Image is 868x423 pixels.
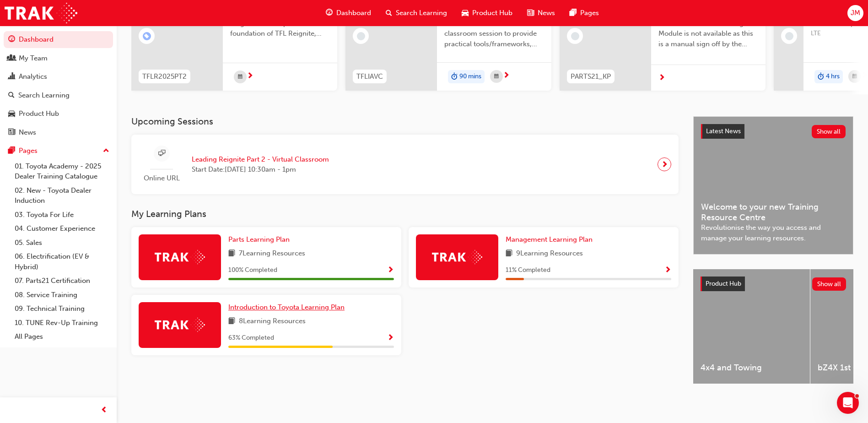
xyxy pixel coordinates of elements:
[4,29,113,142] button: DashboardMy TeamAnalyticsSearch LearningProduct HubNews
[570,7,577,19] span: pages-icon
[131,116,679,127] h3: Upcoming Sessions
[851,8,860,18] span: JM
[8,73,15,81] span: chart-icon
[11,274,113,288] a: 07. Parts21 Certification
[18,90,70,101] div: Search Learning
[11,288,113,302] a: 08. Service Training
[103,145,109,157] span: up-icon
[4,31,113,48] a: Dashboard
[143,32,151,40] span: learningRecordVerb_ENROLL-icon
[228,303,345,311] span: Introduction to Toyota Learning Plan
[812,125,846,138] button: Show all
[701,363,803,373] span: 4x4 and Towing
[494,71,499,82] span: calendar-icon
[356,71,383,82] span: TFLIAVC
[459,71,481,82] span: 90 mins
[516,248,583,260] span: 9 Learning Resources
[19,53,48,64] div: My Team
[826,71,840,82] span: 4 hrs
[387,332,394,344] button: Show Progress
[4,87,113,104] a: Search Learning
[238,71,243,83] span: calendar-icon
[701,202,846,222] span: Welcome to your new Training Resource Centre
[506,248,512,260] span: book-icon
[228,302,348,313] a: Introduction to Toyota Learning Plan
[506,234,596,245] a: Management Learning Plan
[8,110,15,118] span: car-icon
[454,4,520,22] a: car-iconProduct Hub
[8,147,15,155] span: pages-icon
[701,277,846,291] a: Product HubShow all
[571,71,611,82] span: PARTS21_KP
[239,248,305,260] span: 7 Learning Resources
[812,277,846,291] button: Show all
[8,36,15,44] span: guage-icon
[192,164,329,175] span: Start Date: [DATE] 10:30am - 1pm
[462,7,469,19] span: car-icon
[11,208,113,222] a: 03. Toyota For Life
[247,72,253,81] span: next-icon
[387,265,394,276] button: Show Progress
[228,333,274,343] span: 63 % Completed
[336,8,371,18] span: Dashboard
[693,116,853,255] a: Latest NewsShow allWelcome to your new Training Resource CentreRevolutionise the way you access a...
[693,269,810,384] a: 4x4 and Towing
[4,124,113,141] a: News
[658,74,665,82] span: next-icon
[239,316,306,327] span: 8 Learning Resources
[664,266,671,275] span: Show Progress
[661,158,668,171] span: next-icon
[503,72,510,80] span: next-icon
[8,92,15,100] span: search-icon
[396,8,447,18] span: Search Learning
[386,7,392,19] span: search-icon
[538,8,555,18] span: News
[155,250,205,264] img: Trak
[571,32,579,40] span: learningRecordVerb_NONE-icon
[4,105,113,122] a: Product Hub
[326,7,333,19] span: guage-icon
[4,142,113,159] button: Pages
[228,235,290,244] span: Parts Learning Plan
[11,222,113,236] a: 04. Customer Experience
[11,302,113,316] a: 09. Technical Training
[19,127,36,138] div: News
[228,248,235,260] span: book-icon
[142,71,187,82] span: TFLR2025PT2
[11,184,113,208] a: 02. New - Toyota Dealer Induction
[11,159,113,184] a: 01. Toyota Academy - 2025 Dealer Training Catalogue
[19,146,38,156] div: Pages
[847,5,863,21] button: JM
[506,235,593,244] span: Management Learning Plan
[852,71,857,82] span: calendar-icon
[658,18,758,49] span: Please note: The eLearning Module is not available as this is a manual sign off by the Dealer Pro...
[861,72,868,80] span: next-icon
[228,234,293,245] a: Parts Learning Plan
[5,3,77,23] img: Trak
[357,32,365,40] span: learningRecordVerb_NONE-icon
[580,8,599,18] span: Pages
[387,266,394,275] span: Show Progress
[192,154,329,165] span: Leading Reignite Part 2 - Virtual Classroom
[818,71,824,83] span: duration-icon
[19,108,59,119] div: Product Hub
[706,127,741,135] span: Latest News
[139,173,184,184] span: Online URL
[451,71,458,83] span: duration-icon
[506,265,550,276] span: 11 % Completed
[664,265,671,276] button: Show Progress
[432,250,482,264] img: Trak
[387,334,394,342] span: Show Progress
[19,71,47,82] div: Analytics
[4,50,113,67] a: My Team
[520,4,562,22] a: news-iconNews
[11,236,113,250] a: 05. Sales
[101,405,108,416] span: prev-icon
[8,129,15,137] span: news-icon
[378,4,454,22] a: search-iconSearch Learning
[11,330,113,344] a: All Pages
[131,209,679,219] h3: My Learning Plans
[837,392,859,414] iframe: Intercom live chat
[8,54,15,63] span: people-icon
